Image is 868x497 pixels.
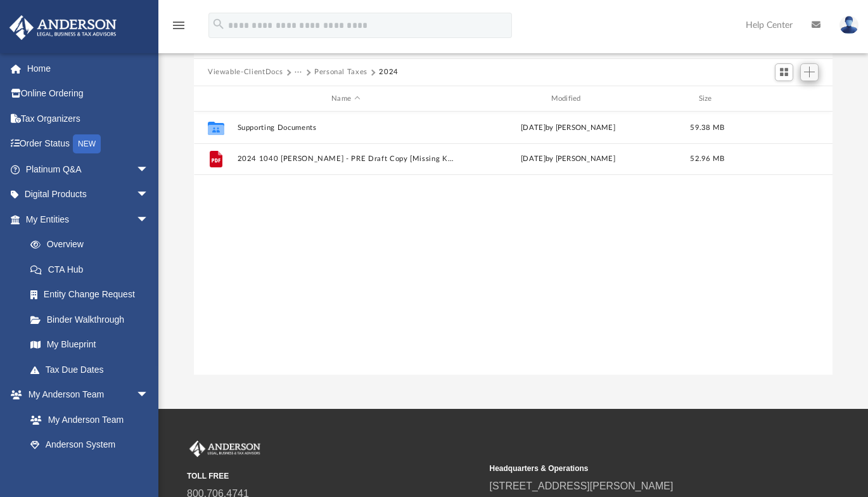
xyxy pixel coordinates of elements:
[490,481,673,491] a: [STREET_ADDRESS][PERSON_NAME]
[18,232,168,257] a: Overview
[9,207,168,232] a: My Entitiesarrow_drop_down
[18,307,168,332] a: Binder Walkthrough
[136,157,162,183] span: arrow_drop_down
[187,441,263,457] img: Anderson Advisors Platinum Portal
[690,156,724,163] span: 52.96 MB
[839,16,858,34] img: User Pic
[9,382,162,408] a: My Anderson Teamarrow_drop_down
[73,134,101,153] div: NEW
[9,157,168,182] a: Platinum Q&Aarrow_drop_down
[18,407,155,432] a: My Anderson Team
[18,257,168,282] a: CTA Hub
[379,67,399,78] button: 2024
[212,17,226,31] i: search
[295,67,303,78] button: ···
[690,124,724,131] span: 59.38 MB
[18,432,162,458] a: Anderson System
[238,124,454,132] button: Supporting Documents
[9,106,168,131] a: Tax Organizers
[314,67,367,78] button: Personal Taxes
[738,93,827,105] div: id
[6,15,120,40] img: Anderson Advisors Platinum Portal
[18,357,168,382] a: Tax Due Dates
[18,332,162,358] a: My Blueprint
[136,182,162,208] span: arrow_drop_down
[200,93,231,105] div: id
[9,182,168,207] a: Digital Productsarrow_drop_down
[9,131,168,157] a: Order StatusNEW
[775,63,794,81] button: Switch to Grid View
[460,122,677,134] div: [DATE] by [PERSON_NAME]
[238,155,454,164] button: 2024 1040 [PERSON_NAME] - PRE Draft Copy [Missing K-1].pdf
[136,207,162,233] span: arrow_drop_down
[136,382,162,408] span: arrow_drop_down
[237,93,454,105] div: Name
[171,24,186,33] a: menu
[187,470,481,482] small: TOLL FREE
[171,18,186,33] i: menu
[800,63,819,81] button: Add
[682,93,733,105] div: Size
[194,112,833,374] div: grid
[9,81,168,106] a: Online Ordering
[459,93,677,105] div: Modified
[18,282,168,307] a: Entity Change Request
[208,67,283,78] button: Viewable-ClientDocs
[490,463,784,474] small: Headquarters & Operations
[460,154,677,165] div: [DATE] by [PERSON_NAME]
[9,56,168,81] a: Home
